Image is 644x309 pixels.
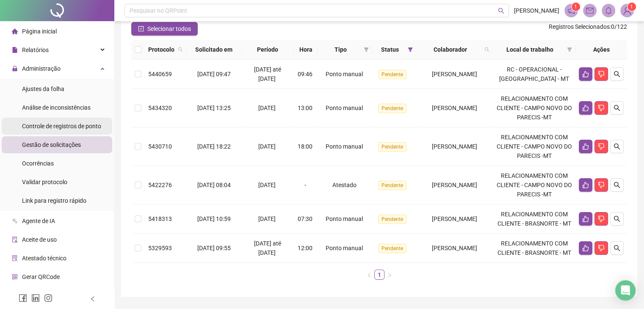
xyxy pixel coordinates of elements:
[567,7,575,14] span: notification
[258,105,276,111] span: [DATE]
[176,43,185,56] span: search
[90,296,96,302] span: left
[22,123,101,130] span: Controle de registros de ponto
[326,71,363,77] span: Ponto manual
[364,270,374,280] button: left
[549,22,627,36] span: : 0 / 122
[148,45,174,54] span: Protocolo
[326,215,363,222] span: Ponto manual
[22,160,54,167] span: Ocorrências
[22,86,64,92] span: Ajustes da folha
[614,245,620,251] span: search
[258,143,276,150] span: [DATE]
[582,182,589,188] span: like
[565,43,574,56] span: filter
[493,60,575,89] td: RC - OPERACIONAL - [GEOGRAPHIC_DATA] - MT
[432,143,477,150] span: [PERSON_NAME]
[378,215,406,224] span: Pendente
[44,294,53,302] span: instagram
[197,71,231,77] span: [DATE] 09:47
[22,179,67,185] span: Validar protocolo
[197,143,231,150] span: [DATE] 18:22
[12,274,18,280] span: qrcode
[22,218,55,224] span: Agente de IA
[197,245,231,251] span: [DATE] 09:55
[493,234,575,263] td: RELACIONAMENTO COM CLIENTE - BRASNORTE - MT
[22,197,86,204] span: Link para registro rápido
[22,255,66,262] span: Atestado técnico
[378,104,406,113] span: Pendente
[432,71,477,77] span: [PERSON_NAME]
[148,182,172,188] span: 5422276
[408,47,413,52] span: filter
[258,182,276,188] span: [DATE]
[321,45,360,54] span: Tipo
[582,105,589,111] span: like
[298,143,312,150] span: 18:00
[493,127,575,166] td: RELACIONAMENTO COM CLIENTE - CAMPO NOVO DO PARECIS -MT
[630,4,633,10] span: 1
[615,280,636,301] div: Open Intercom Messenger
[242,40,294,60] th: Período
[598,71,605,77] span: dislike
[22,65,61,72] span: Administração
[378,181,406,190] span: Pendente
[432,182,477,188] span: [PERSON_NAME]
[605,7,612,14] span: bell
[298,105,312,111] span: 13:00
[582,215,589,222] span: like
[178,47,183,52] span: search
[367,273,372,278] span: left
[582,71,589,77] span: like
[378,244,406,253] span: Pendente
[614,71,620,77] span: search
[387,273,392,278] span: right
[298,215,312,222] span: 07:30
[22,236,57,243] span: Aceite de uso
[420,45,481,54] span: Colaborador
[197,105,231,111] span: [DATE] 13:25
[186,40,242,60] th: Solicitado em
[384,270,395,280] button: right
[148,245,172,251] span: 5329593
[138,26,144,32] span: check-square
[197,215,231,222] span: [DATE] 10:59
[498,8,504,14] span: search
[432,215,477,222] span: [PERSON_NAME]
[326,143,363,150] span: Ponto manual
[598,143,605,150] span: dislike
[579,45,624,54] div: Ações
[148,71,172,77] span: 5440659
[254,66,281,82] span: [DATE] até [DATE]
[375,270,384,279] a: 1
[326,245,363,251] span: Ponto manual
[12,237,18,243] span: audit
[31,294,40,302] span: linkedin
[376,45,405,54] span: Status
[598,105,605,111] span: dislike
[567,47,572,52] span: filter
[294,40,318,60] th: Hora
[364,270,374,280] li: Página anterior
[197,182,231,188] span: [DATE] 08:04
[614,105,620,111] span: search
[582,143,589,150] span: like
[258,215,276,222] span: [DATE]
[493,204,575,234] td: RELACIONAMENTO COM CLIENTE - BRASNORTE - MT
[298,71,312,77] span: 09:46
[148,215,172,222] span: 5418313
[598,245,605,251] span: dislike
[304,182,306,188] span: -
[374,270,384,280] li: 1
[483,43,491,56] span: search
[131,22,198,36] button: Selecionar todos
[147,24,191,33] span: Selecionar todos
[598,182,605,188] span: dislike
[432,245,477,251] span: [PERSON_NAME]
[332,182,356,188] span: Atestado
[598,215,605,222] span: dislike
[582,245,589,251] span: like
[12,47,18,53] span: file
[148,105,172,111] span: 5434320
[12,66,18,72] span: lock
